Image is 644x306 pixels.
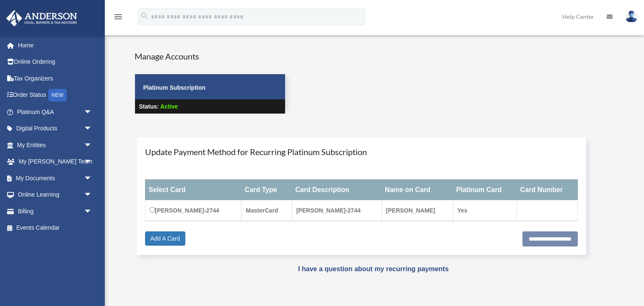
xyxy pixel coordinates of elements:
a: Online Ordering [6,54,105,70]
td: [PERSON_NAME]-2744 [145,200,241,221]
td: Yes [453,200,517,221]
strong: Status: [139,103,159,110]
a: Digital Productsarrow_drop_down [6,120,105,137]
strong: Platinum Subscription [143,84,206,91]
th: Card Number [517,179,578,200]
th: Card Description [292,179,382,200]
a: My Entitiesarrow_drop_down [6,137,105,153]
i: menu [113,12,123,22]
div: NEW [48,89,67,101]
span: arrow_drop_down [84,120,101,137]
span: arrow_drop_down [84,203,101,220]
th: Card Type [241,179,292,200]
td: [PERSON_NAME] [382,200,453,221]
td: [PERSON_NAME]-2744 [292,200,382,221]
a: Order StatusNEW [6,87,105,104]
h4: Manage Accounts [135,50,286,62]
a: Online Learningarrow_drop_down [6,187,105,203]
th: Platinum Card [453,179,517,200]
th: Name on Card [382,179,453,200]
a: My Documentsarrow_drop_down [6,170,105,187]
a: Home [6,37,105,54]
span: arrow_drop_down [84,153,101,171]
td: MasterCard [241,200,292,221]
span: arrow_drop_down [84,137,101,154]
img: Anderson Advisors Platinum Portal [4,10,80,26]
a: Add A Card [145,231,186,246]
span: arrow_drop_down [84,170,101,187]
img: User Pic [625,10,638,23]
span: arrow_drop_down [84,104,101,121]
h4: Update Payment Method for Recurring Platinum Subscription [145,146,578,158]
a: My [PERSON_NAME] Teamarrow_drop_down [6,153,105,170]
a: Billingarrow_drop_down [6,203,105,220]
i: search [140,11,149,21]
a: Events Calendar [6,220,105,236]
th: Select Card [145,179,241,200]
span: arrow_drop_down [84,187,101,204]
span: Active [160,103,178,110]
a: Platinum Q&Aarrow_drop_down [6,104,105,120]
a: menu [113,15,123,22]
a: I have a question about my recurring payments [298,265,449,272]
a: Tax Organizers [6,70,105,87]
